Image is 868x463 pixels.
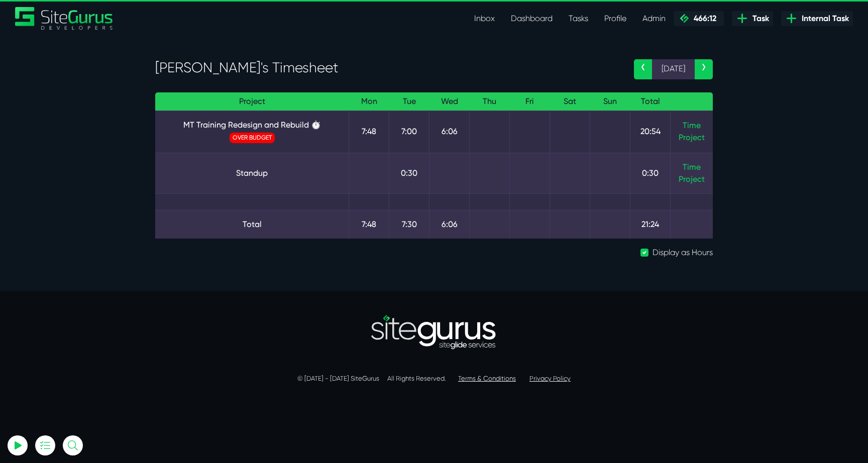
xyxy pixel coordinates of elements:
[529,375,571,382] a: Privacy Policy
[695,59,713,79] a: ›
[155,59,619,76] h3: [PERSON_NAME]'s Timesheet
[510,92,550,111] th: Fri
[630,153,671,193] td: 0:30
[155,92,349,111] th: Project
[155,210,349,239] td: Total
[349,110,389,153] td: 7:48
[634,9,674,29] a: Admin
[653,247,713,259] label: Display as Hours
[389,110,429,153] td: 7:00
[389,153,429,193] td: 0:30
[690,14,716,23] span: 466:12
[561,9,596,29] a: Tasks
[458,375,516,382] a: Terms & Conditions
[389,92,429,111] th: Tue
[470,92,510,111] th: Thu
[732,11,773,26] a: Task
[679,173,705,185] a: Project
[683,121,701,130] a: Time
[466,9,503,29] a: Inbox
[590,92,630,111] th: Sun
[230,133,275,143] span: OVER BUDGET
[429,210,470,239] td: 6:06
[674,11,724,26] a: 466:12
[349,210,389,239] td: 7:48
[630,92,671,111] th: Total
[503,9,561,29] a: Dashboard
[683,162,701,172] a: Time
[596,9,634,29] a: Profile
[349,92,389,111] th: Mon
[634,59,652,79] a: ‹
[163,119,341,131] a: MT Training Redesign and Rebuild ⏱️
[630,110,671,153] td: 20:54
[163,167,341,179] a: Standup
[15,7,114,30] img: Sitegurus Logo
[781,11,853,26] a: Internal Task
[550,92,590,111] th: Sat
[155,374,713,384] p: © [DATE] - [DATE] SiteGurus All Rights Reserved.
[630,210,671,239] td: 21:24
[389,210,429,239] td: 7:30
[748,13,769,25] span: Task
[15,7,114,30] a: SiteGurus
[652,59,695,79] span: [DATE]
[429,92,470,111] th: Wed
[429,110,470,153] td: 6:06
[679,132,705,144] a: Project
[798,13,849,25] span: Internal Task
